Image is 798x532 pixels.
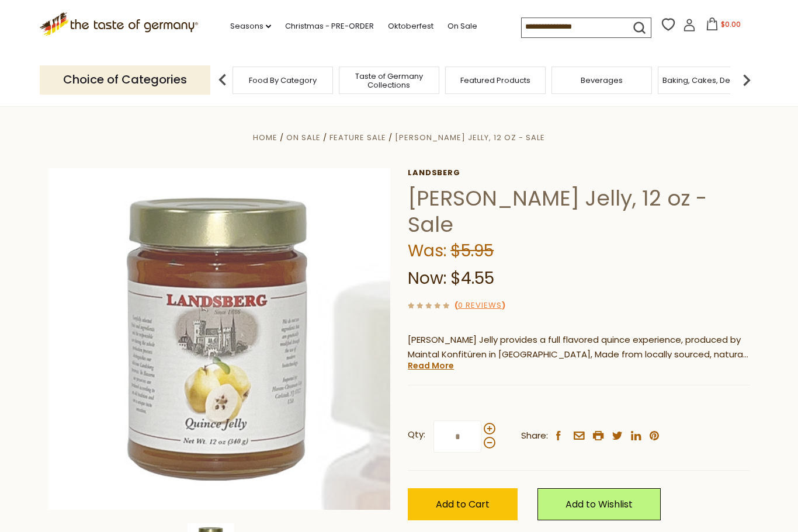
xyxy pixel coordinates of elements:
[537,488,661,520] a: Add to Wishlist
[388,20,433,33] a: Oktoberfest
[249,76,317,85] a: Food By Category
[408,239,446,262] label: Was:
[408,427,425,442] strong: Qty:
[662,76,753,85] a: Baking, Cakes, Desserts
[460,76,530,85] a: Featured Products
[581,76,623,85] a: Beverages
[408,360,454,371] a: Read More
[454,300,505,311] span: ( )
[408,488,518,520] button: Add to Cart
[285,20,374,33] a: Christmas - PRE-ORDER
[230,20,271,33] a: Seasons
[48,168,390,510] img: Landsberg Quince Jelly
[329,132,386,143] a: Feature Sale
[408,333,750,362] p: [PERSON_NAME] Jelly provides a full flavored quince experience, produced by Maintal Konfitüren in...
[286,132,321,143] a: On Sale
[450,267,494,290] span: $4.55
[447,20,477,33] a: On Sale
[458,300,502,312] a: 0 Reviews
[436,498,490,511] span: Add to Cart
[395,132,545,143] a: [PERSON_NAME] Jelly, 12 oz - Sale
[408,267,446,290] label: Now:
[342,72,436,89] a: Taste of Germany Collections
[408,185,750,238] h1: [PERSON_NAME] Jelly, 12 oz - Sale
[521,429,548,443] span: Share:
[40,65,210,94] p: Choice of Categories
[408,168,750,178] a: Landsberg
[721,19,741,29] span: $0.00
[698,18,748,35] button: $0.00
[450,239,494,262] span: $5.95
[253,132,277,143] a: Home
[433,420,481,453] input: Qty:
[211,68,234,92] img: previous arrow
[735,68,758,92] img: next arrow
